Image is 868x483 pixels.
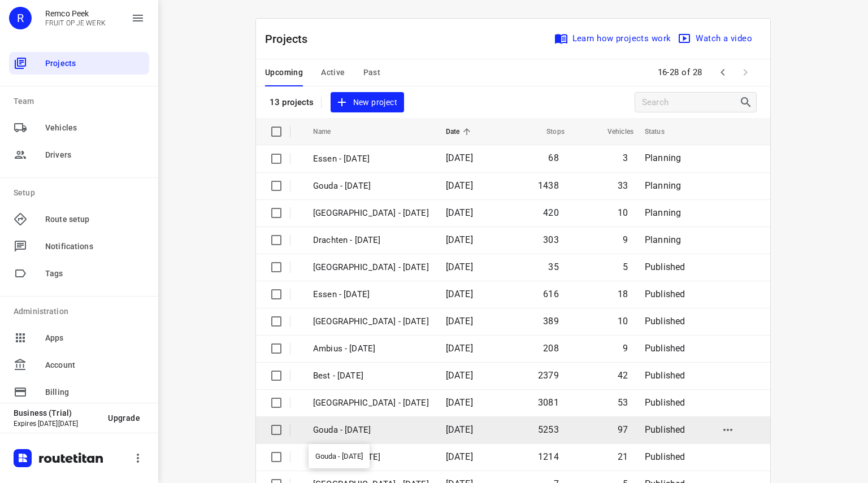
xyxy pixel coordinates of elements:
p: Administration [14,306,149,317]
span: Planning [645,234,681,245]
span: Published [645,262,685,272]
span: 208 [543,343,559,354]
span: 9 [623,234,628,245]
span: 21 [618,451,628,462]
span: 3081 [538,397,559,408]
span: Upgrade [108,414,140,423]
span: 5 [623,262,628,272]
div: R [9,7,32,29]
span: Name [313,125,346,138]
span: 53 [618,397,628,408]
span: 420 [543,207,559,218]
span: Notifications [45,241,145,253]
span: 42 [618,370,628,381]
span: Stops [532,125,565,138]
span: [DATE] [446,370,473,381]
div: Tags [9,262,149,285]
span: 35 [548,262,558,272]
span: 10 [618,207,628,218]
span: Tags [45,268,145,280]
div: Projects [9,52,149,75]
span: Upcoming [265,66,303,80]
span: 389 [543,316,559,327]
span: 3 [623,153,628,163]
div: Account [9,354,149,376]
span: Account [45,359,145,371]
p: Essen - Tuesday [313,153,429,166]
p: Setup [14,187,149,199]
span: Status [645,125,679,138]
div: Notifications [9,235,149,258]
p: Business (Trial) [14,408,99,417]
span: Published [645,397,685,408]
span: [DATE] [446,289,473,299]
span: Published [645,316,685,327]
span: [DATE] [446,153,473,163]
span: Planning [645,207,681,218]
span: Published [645,343,685,354]
span: Apps [45,332,145,344]
span: 303 [543,234,559,245]
span: 2379 [538,370,559,381]
span: Past [363,66,381,80]
p: Gouda - [DATE] [313,180,429,193]
div: Apps [9,327,149,349]
span: 9 [623,343,628,354]
p: Team [14,95,149,107]
span: Published [645,370,685,381]
div: Route setup [9,208,149,230]
p: Best - [DATE] [313,369,429,382]
span: 18 [618,289,628,299]
p: Drachten - [DATE] [313,234,429,247]
span: 33 [618,180,628,191]
span: Vehicles [45,122,145,134]
p: [GEOGRAPHIC_DATA] - [DATE] [313,397,429,410]
p: Gouda - [DATE] [313,424,429,437]
button: New project [331,92,404,113]
p: Ambius - [DATE] [313,342,429,355]
p: [GEOGRAPHIC_DATA] - [DATE] [313,207,429,220]
span: 68 [548,153,558,163]
p: Projects [265,31,317,47]
span: 16-28 of 28 [653,60,708,85]
span: [DATE] [446,397,473,408]
input: Search projects [642,94,739,111]
span: Billing [45,386,145,398]
p: Essen - [DATE] [313,288,429,301]
span: [DATE] [446,262,473,272]
div: Drivers [9,143,149,166]
span: New project [337,95,397,110]
span: [DATE] [446,207,473,218]
div: Search [739,95,756,109]
p: Remco Peek [45,9,106,18]
span: Date [446,125,475,138]
p: 13 projects [270,97,314,107]
span: Planning [645,180,681,191]
p: Drachten - Monday [313,451,429,464]
div: Vehicles [9,116,149,139]
span: Published [645,451,685,462]
span: Published [645,289,685,299]
p: FRUIT OP JE WERK [45,19,106,27]
span: [DATE] [446,343,473,354]
p: Expires [DATE][DATE] [14,420,99,428]
span: Drivers [45,149,145,161]
span: Route setup [45,214,145,225]
span: Active [321,66,345,80]
span: [DATE] [446,234,473,245]
span: [DATE] [446,451,473,462]
div: Billing [9,381,149,403]
span: Previous Page [711,61,734,84]
span: [DATE] [446,316,473,327]
p: [GEOGRAPHIC_DATA] - [DATE] [313,261,429,274]
span: 1214 [538,451,559,462]
span: [DATE] [446,180,473,191]
span: 616 [543,289,559,299]
span: [DATE] [446,424,473,435]
span: 97 [618,424,628,435]
span: Next Page [734,61,757,84]
span: 1438 [538,180,559,191]
span: 5253 [538,424,559,435]
span: Projects [45,58,145,69]
button: Upgrade [99,408,149,428]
